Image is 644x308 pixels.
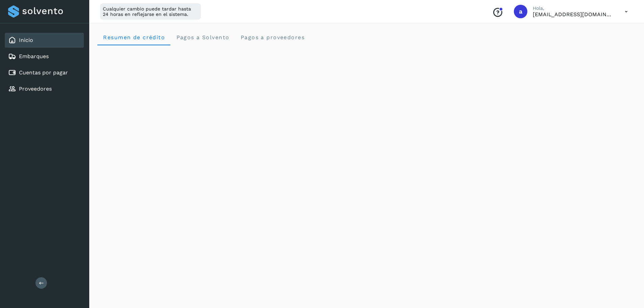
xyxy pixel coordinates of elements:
p: administracion@aplogistica.com [533,11,614,18]
div: Embarques [5,49,84,64]
span: Pagos a proveedores [240,34,305,41]
div: Inicio [5,33,84,48]
a: Inicio [19,37,33,43]
span: Pagos a Solvento [176,34,229,41]
div: Cualquier cambio puede tardar hasta 24 horas en reflejarse en el sistema. [100,3,201,20]
span: Resumen de crédito [103,34,165,41]
div: Proveedores [5,81,84,96]
div: Cuentas por pagar [5,65,84,80]
p: Hola, [533,5,614,11]
a: Cuentas por pagar [19,69,68,76]
a: Proveedores [19,86,52,92]
a: Embarques [19,53,49,60]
